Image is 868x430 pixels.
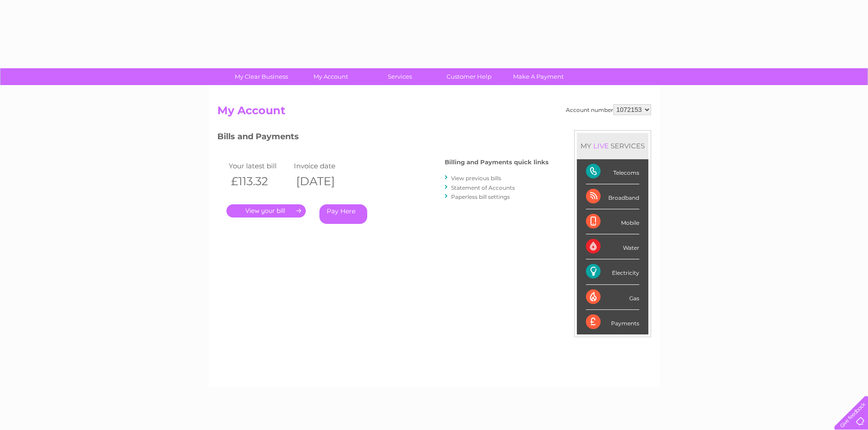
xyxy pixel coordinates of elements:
a: My Account [293,68,368,85]
div: Mobile [586,209,639,234]
td: Your latest bill [226,160,292,172]
h3: Bills and Payments [217,130,549,146]
div: Payments [586,310,639,334]
a: Pay Here [319,204,367,224]
a: My Clear Business [224,68,299,85]
th: [DATE] [292,172,357,191]
a: Services [362,68,437,85]
div: LIVE [591,142,611,150]
a: Customer Help [431,68,507,85]
h4: Billing and Payments quick links [445,159,549,166]
a: Statement of Accounts [451,184,515,191]
div: MY SERVICES [577,133,648,159]
div: Telecoms [586,159,639,184]
a: . [226,204,306,218]
td: Invoice date [292,160,357,172]
a: View previous bills [451,175,501,182]
a: Make A Payment [501,68,576,85]
div: Water [586,234,639,259]
a: Paperless bill settings [451,193,510,200]
div: Gas [586,285,639,310]
div: Account number [566,104,651,115]
div: Electricity [586,259,639,284]
th: £113.32 [226,172,292,191]
div: Broadband [586,184,639,209]
h2: My Account [217,104,651,121]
